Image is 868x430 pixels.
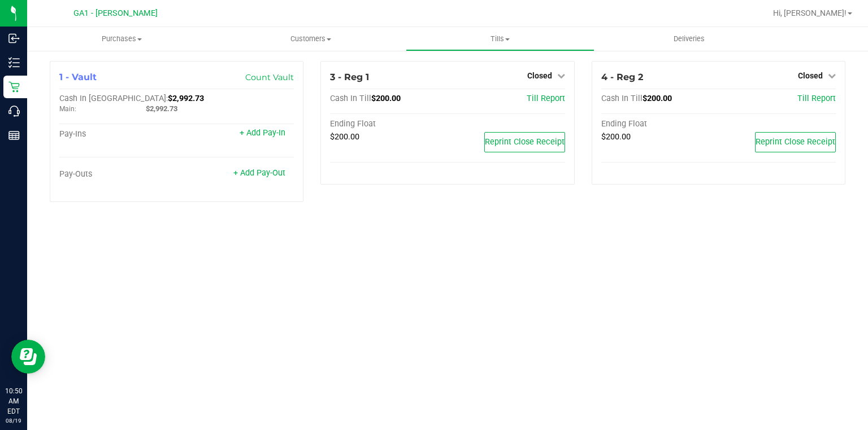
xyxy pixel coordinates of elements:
span: Main: [59,105,76,113]
span: $200.00 [371,94,401,103]
span: $200.00 [643,94,672,103]
inline-svg: Reports [8,130,20,141]
span: GA1 - [PERSON_NAME] [73,8,158,18]
span: $2,992.73 [168,94,204,103]
div: Pay-Outs [59,169,177,179]
a: Tills [406,27,595,51]
inline-svg: Inventory [8,57,20,68]
span: Customers [217,34,405,44]
span: Tills [406,34,594,44]
span: Closed [798,71,823,80]
button: Reprint Close Receipt [484,132,565,152]
span: Cash In [GEOGRAPHIC_DATA]: [59,94,168,103]
span: $200.00 [330,132,359,142]
div: Ending Float [330,119,448,129]
span: Cash In Till [330,94,371,103]
span: $200.00 [601,132,631,142]
span: 4 - Reg 2 [601,72,643,82]
span: Cash In Till [601,94,643,103]
a: Customers [216,27,406,51]
div: Pay-Ins [59,129,177,139]
p: 10:50 AM EDT [5,386,22,416]
inline-svg: Inbound [8,33,20,44]
span: 1 - Vault [59,72,97,82]
span: Hi, [PERSON_NAME]! [773,8,847,17]
inline-svg: Retail [8,81,20,93]
a: + Add Pay-In [240,128,285,138]
inline-svg: Call Center [8,106,20,117]
a: + Add Pay-Out [233,168,285,178]
span: Closed [527,71,552,80]
a: Purchases [27,27,216,51]
iframe: Resource center [11,340,45,374]
a: Till Report [797,94,836,103]
a: Count Vault [245,72,294,82]
p: 08/19 [5,416,22,425]
span: Purchases [27,34,216,44]
span: Reprint Close Receipt [756,137,835,147]
span: 3 - Reg 1 [330,72,369,82]
a: Deliveries [594,27,784,51]
div: Ending Float [601,119,719,129]
span: Reprint Close Receipt [485,137,565,147]
button: Reprint Close Receipt [755,132,836,152]
a: Till Report [527,94,565,103]
span: $2,992.73 [146,104,177,113]
span: Deliveries [658,34,720,44]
